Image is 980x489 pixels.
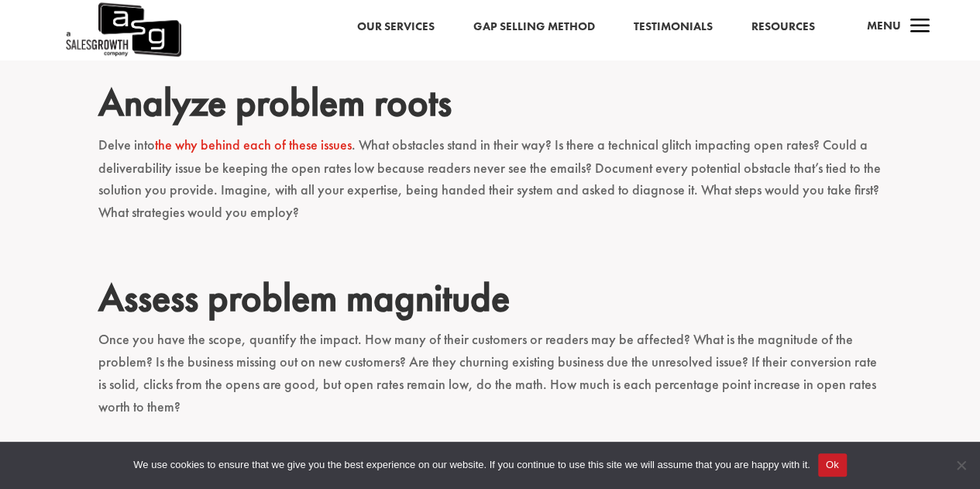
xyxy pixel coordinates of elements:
h2: Analyze problem roots [98,79,882,133]
a: Resources [751,17,814,37]
span: We use cookies to ensure that we give you the best experience on our website. If you continue to ... [133,457,810,473]
button: Ok [818,453,847,477]
a: Testimonials [633,17,712,37]
a: Our Services [356,17,434,37]
span: a [904,12,935,43]
span: No [953,457,968,473]
p: Once you have the scope, quantify the impact. How many of their customers or readers may be affec... [98,328,882,431]
span: Menu [866,18,900,33]
a: the why behind each of these issues [155,136,352,153]
p: Delve into . What obstacles stand in their way? Is there a technical glitch impacting open rates?... [98,134,882,237]
h2: Assess problem magnitude [98,274,882,328]
a: Gap Selling Method [473,17,594,37]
